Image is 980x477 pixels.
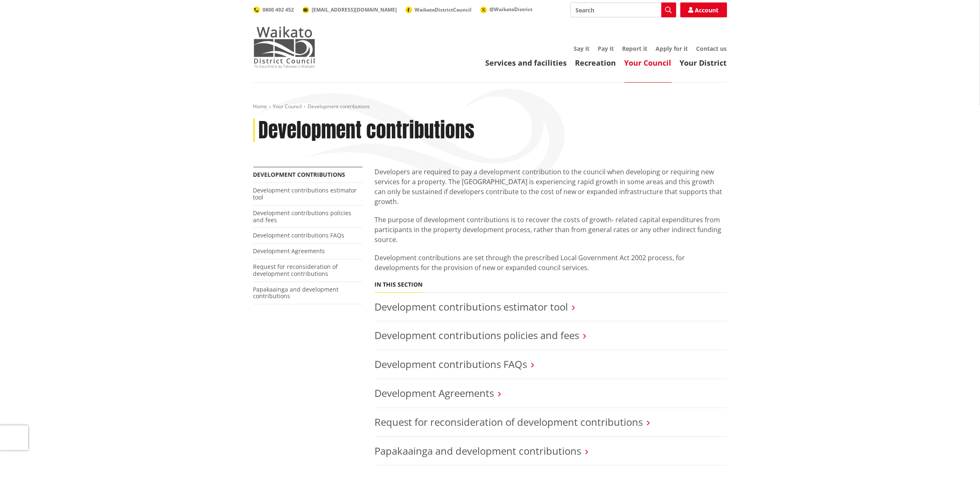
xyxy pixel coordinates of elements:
[375,415,643,429] a: Request for reconsideration of development contributions
[253,263,338,278] a: Request for reconsideration of development contributions
[486,58,567,68] a: Services and facilities
[625,58,672,68] a: Your Council
[253,209,352,224] a: Development contributions policies and fees
[263,6,294,13] span: 0800 492 452
[303,6,397,13] a: [EMAIL_ADDRESS][DOMAIN_NAME]
[259,119,475,142] h1: Development contributions
[575,58,616,68] a: Recreation
[375,444,582,458] a: Papakaainga and development contributions
[375,215,727,244] p: The purpose of development contributions is to recover the costs of growth- related capital expen...
[696,45,727,52] a: Contact us
[253,103,727,110] nav: breadcrumb
[375,253,727,273] p: Development contributions are set through the prescribed Local Government Act 2002 process, for d...
[308,103,370,110] span: Development contributions
[656,45,688,52] a: Apply for it
[375,357,527,371] a: Development contributions FAQs
[253,6,294,13] a: 0800 492 452
[253,285,339,300] a: Papakaainga and development contributions
[253,247,325,255] a: Development Agreements
[253,231,345,239] a: Development contributions FAQs
[312,6,397,13] span: [EMAIL_ADDRESS][DOMAIN_NAME]
[415,6,472,13] span: WaikatoDistrictCouncil
[570,2,676,17] input: Search input
[253,186,357,201] a: Development contributions estimator tool
[574,45,590,52] a: Say it
[253,103,267,110] a: Home
[375,386,494,400] a: Development Agreements
[405,6,472,13] a: WaikatoDistrictCouncil
[253,26,315,68] img: Waikato District Council - Te Kaunihera aa Takiwaa o Waikato
[375,281,423,288] h5: In this section
[375,300,568,313] a: Development contributions estimator tool
[375,328,579,342] a: Development contributions policies and fees
[490,6,533,13] span: @WaikatoDistrict
[273,103,302,110] a: Your Council
[375,167,727,206] p: Developers are required to pay a development contribution to the council when developing or requi...
[598,45,614,52] a: Pay it
[680,2,727,17] a: Account
[680,58,727,68] a: Your District
[942,442,972,472] iframe: Messenger Launcher
[480,6,533,13] a: @WaikatoDistrict
[253,171,346,178] a: Development contributions
[622,45,648,52] a: Report it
